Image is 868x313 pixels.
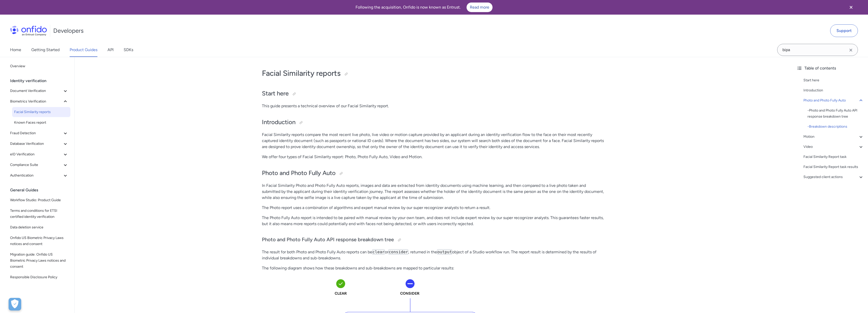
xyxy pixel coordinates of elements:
svg: Close banner [848,4,854,10]
span: Overview [10,63,68,69]
span: Compliance Suite [10,162,62,168]
a: Overview [8,61,70,71]
p: The Photo Fully Auto report is intended to be paired with manual review by your own team, and doe... [262,215,605,227]
img: Onfido Logo [10,26,47,36]
p: Facial Similarity reports compare the most recent live photo, live video or motion capture provid... [262,132,605,150]
span: Database Verification [10,141,62,147]
span: Responsible Disclosure Policy [10,274,68,280]
a: Introduction [803,87,864,93]
h1: Facial Similarity reports [262,68,605,78]
a: Facial Similarity reports [12,107,70,117]
button: Open Preferences [9,298,21,310]
code: consider [388,249,408,255]
a: Facial Similarity Report task results [803,164,864,170]
a: SDKs [124,43,133,57]
a: Motion [803,134,864,140]
code: output [437,249,452,255]
span: eID Verification [10,151,62,157]
button: Close banner [842,1,860,14]
a: Facial Similarity Report task [803,154,864,160]
div: - Breakdown descriptions [807,124,864,130]
div: Identity verification [10,76,72,86]
span: Onfido US Biometric Privacy Laws notices and consent [10,235,68,247]
h2: Start here [262,89,605,98]
div: - Photo and Photo Fully Auto API response breakdown tree [807,108,864,120]
span: Document Verification [10,88,62,94]
button: Compliance Suite [8,160,70,170]
div: General Guides [10,185,72,195]
svg: Clear search field button [848,47,854,53]
span: Biometrics Verification [10,98,62,105]
button: Authentication [8,170,70,181]
a: Suggested client actions [803,174,864,180]
a: API [107,43,114,57]
div: Table of contents [796,65,864,71]
a: Known Faces report [12,118,70,128]
span: Facial Similarity reports [14,109,68,115]
a: Workflow Studio: Product Guide [8,195,70,205]
a: -Breakdown descriptions [807,124,864,130]
h1: Developers [53,27,84,35]
input: Onfido search input field [777,44,858,56]
span: Terms and conditions for ETSI certified identity verification [10,208,68,220]
a: Migration guide: Onfido US Biometric Privacy Laws notices and consent [8,250,70,272]
a: Photo and Photo Fully Auto [803,97,864,103]
div: Following the acquisition, Onfido is now known as Entrust. [6,3,842,12]
span: Known Faces report [14,120,68,126]
h2: Introduction [262,118,605,127]
code: clear [372,249,385,255]
p: This guide presents a technical overview of our Facial Similarity report. [262,103,605,109]
a: Home [10,43,21,57]
span: Migration guide: Onfido US Biometric Privacy Laws notices and consent [10,252,68,270]
p: We offer four types of Facial Similarity report: Photo, Photo Fully Auto, Video and Motion. [262,154,605,160]
p: In Facial Similarity Photo and Photo Fully Auto reports, images and data are extracted from ident... [262,183,605,201]
a: Start here [803,77,864,83]
h3: Photo and Photo Fully Auto API response breakdown tree [262,236,605,244]
a: Terms and conditions for ETSI certified identity verification [8,206,70,222]
a: Data deletion service [8,222,70,232]
button: Fraud Detection [8,128,70,138]
a: Responsible Disclosure Policy [8,272,70,282]
button: Biometrics Verification [8,96,70,107]
span: Data deletion service [10,224,68,230]
p: The result for both Photo and Photo Fully Auto reports can be or , returned in the object of a St... [262,249,605,261]
div: Cookie Preferences [9,298,21,310]
button: Document Verification [8,86,70,96]
button: eID Verification [8,149,70,159]
a: Support [830,24,858,37]
button: Database Verification [8,139,70,149]
a: -Photo and Photo Fully Auto API response breakdown tree [807,108,864,120]
a: Product Guides [70,43,97,57]
span: Fraud Detection [10,130,62,136]
a: Read more [467,3,493,12]
span: Workflow Studio: Product Guide [10,197,68,203]
a: Onfido US Biometric Privacy Laws notices and consent [8,233,70,249]
span: Authentication [10,172,62,179]
a: Getting Started [31,43,60,57]
h2: Photo and Photo Fully Auto [262,169,605,178]
p: The following diagram shows how these breakdowns and sub-breakdowns are mapped to particular resu... [262,265,605,271]
a: Video [803,144,864,150]
p: The Photo report uses a combination of algorithms and expert manual review by our super recognize... [262,205,605,211]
